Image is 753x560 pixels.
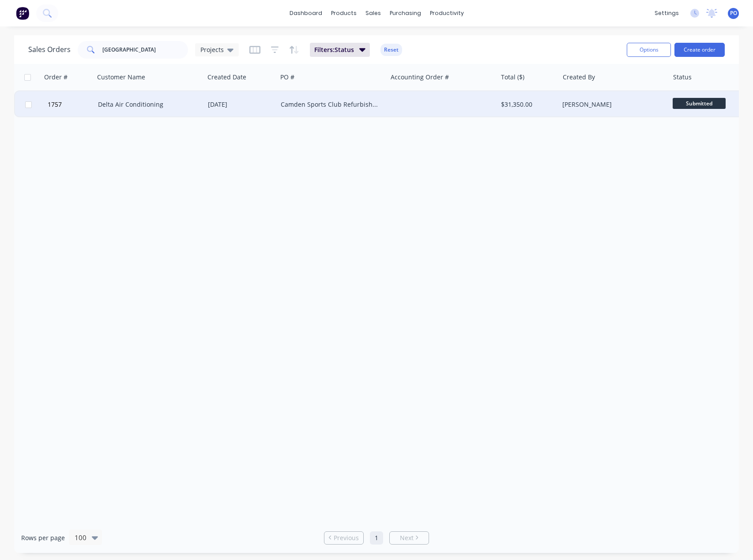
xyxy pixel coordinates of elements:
[208,100,274,109] div: [DATE]
[334,534,359,542] span: Previous
[425,7,468,20] div: productivity
[563,73,595,82] div: Created By
[45,91,98,118] button: 1757
[562,100,660,109] div: [PERSON_NAME]
[21,534,65,542] span: Rows per page
[673,98,726,109] span: Submitted
[673,73,692,82] div: Status
[314,45,354,54] span: Filters: Status
[361,7,385,20] div: sales
[390,534,429,542] a: Next page
[627,43,671,57] button: Options
[380,44,402,56] button: Reset
[327,7,361,20] div: products
[501,100,553,109] div: $31,350.00
[281,100,379,109] div: Camden Sports Club Refurbishment
[391,73,449,82] div: Accounting Order #
[400,534,414,542] span: Next
[48,100,62,109] span: 1757
[385,7,425,20] div: purchasing
[200,45,224,54] span: Projects
[324,534,363,542] a: Previous page
[310,43,370,57] button: Filters:Status
[28,45,71,54] h1: Sales Orders
[285,7,327,20] a: dashboard
[674,43,725,57] button: Create order
[501,73,524,82] div: Total ($)
[280,73,294,82] div: PO #
[207,73,246,82] div: Created Date
[102,41,188,59] input: Search...
[97,73,145,82] div: Customer Name
[650,7,683,20] div: settings
[320,531,433,545] ul: Pagination
[730,9,737,17] span: PO
[370,531,383,545] a: Page 1 is your current page
[16,7,29,20] img: Factory
[44,73,68,82] div: Order #
[98,100,196,109] div: Delta Air Conditioning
